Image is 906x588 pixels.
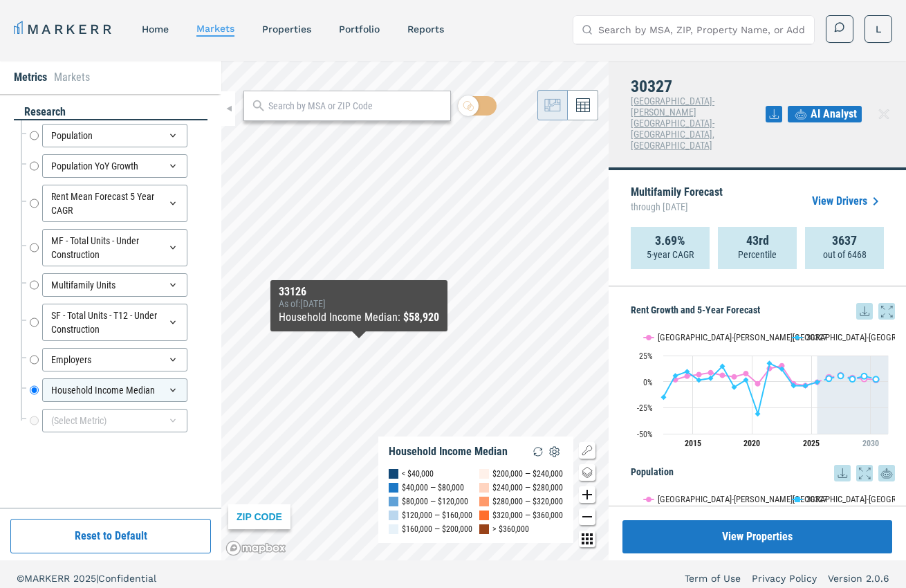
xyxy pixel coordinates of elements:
a: properties [262,24,311,35]
path: Thursday, 28 Jun, 20:00, -5.34. 30327. [732,384,737,389]
h5: Population [631,465,895,481]
path: Friday, 28 Jun, 20:00, 2.35. 30327. [873,376,879,382]
p: Percentile [738,248,777,261]
button: Show/Hide Legend Map Button [579,442,595,459]
div: 33126 [279,286,439,298]
canvas: Map [221,61,609,560]
span: MARKERR [24,573,73,584]
a: Mapbox logo [225,540,286,556]
button: Other options map button [579,531,595,547]
a: View Drivers [812,193,884,210]
button: Show Atlanta-Sandy Springs-Roswell, GA [644,494,778,504]
h5: Rent Growth and 5-Year Forecast [631,303,895,320]
button: Reset to Default [10,519,211,553]
button: L [865,15,892,43]
span: AI Analyst [811,106,857,122]
a: Portfolio [339,24,380,35]
div: Rent Mean Forecast 5 Year CAGR [42,185,187,222]
span: 2025 | [73,573,98,584]
b: $58,920 [403,311,439,324]
text: 25% [639,351,653,361]
div: research [14,104,207,120]
li: Markets [54,69,90,86]
tspan: 2025 [803,439,820,448]
path: Friday, 28 Jun, 20:00, 1.68. 30327. [743,377,749,383]
div: Population [42,124,187,147]
h4: 30327 [631,77,766,95]
path: Wednesday, 28 Jun, 20:00, 2.36. 30327. [850,376,856,382]
button: Show 30327 [793,494,829,504]
button: Zoom out map button [579,508,595,525]
path: Monday, 28 Jun, 20:00, 17.49. 30327. [767,360,773,366]
div: $120,000 — $160,000 [402,508,472,522]
path: Thursday, 28 Jun, 20:00, 5.33. 30327. [862,373,867,378]
div: $280,000 — $320,000 [492,495,563,508]
div: Household Income Median [42,378,187,402]
a: home [142,24,169,35]
path: Sunday, 28 Jun, 20:00, 2.85. 30327. [826,376,832,381]
tspan: 2020 [743,439,760,448]
path: Monday, 28 Jun, 20:00, 5.63. 30327. [838,373,844,378]
span: through [DATE] [631,198,723,216]
text: 0% [643,378,653,387]
input: Search by MSA, ZIP, Property Name, or Address [598,16,806,44]
a: Version 2.0.6 [828,571,889,585]
strong: 3.69% [655,234,685,248]
svg: Interactive chart [631,320,895,458]
div: Population YoY Growth [42,154,187,178]
text: -50% [637,430,653,439]
div: Household Income Median [389,445,508,459]
span: [GEOGRAPHIC_DATA]-[PERSON_NAME][GEOGRAPHIC_DATA]-[GEOGRAPHIC_DATA], [GEOGRAPHIC_DATA] [631,95,714,151]
input: Search by MSA or ZIP Code [268,99,443,113]
strong: 43rd [746,234,769,248]
path: Friday, 28 Jun, 20:00, 5.62. 30327. [673,373,678,378]
div: ZIP CODE [228,504,290,529]
path: Tuesday, 28 Jun, 20:00, 12.06. 30327. [779,366,785,371]
button: Show 30327 [793,332,829,342]
img: Settings [546,443,563,460]
div: $160,000 — $200,000 [402,522,472,536]
a: MARKERR [14,19,114,39]
a: Term of Use [685,571,741,585]
path: Sunday, 28 Jun, 20:00, 1.39. 30327. [696,377,702,383]
div: $40,000 — $80,000 [402,481,464,495]
div: $200,000 — $240,000 [492,467,563,481]
path: Sunday, 28 Jun, 20:00, -30.91. 30327. [755,411,761,416]
tspan: 2015 [685,439,701,448]
p: out of 6468 [823,248,867,261]
path: Saturday, 28 Jun, 20:00, 9.57. 30327. [685,369,690,374]
path: Thursday, 28 Jun, 20:00, -14.99. 30327. [661,394,667,400]
div: MF - Total Units - Under Construction [42,229,187,266]
img: Reload Legend [530,443,546,460]
span: Confidential [98,573,156,584]
p: Multifamily Forecast [631,187,723,216]
button: Change style map button [579,464,595,481]
path: Saturday, 28 Jun, 20:00, -0.49. 30327. [815,379,820,385]
div: $80,000 — $120,000 [402,495,468,508]
a: reports [407,24,444,35]
span: L [876,22,881,36]
li: Metrics [14,69,47,86]
path: Wednesday, 28 Jun, 20:00, -3.88. 30327. [791,383,797,388]
strong: 3637 [832,234,857,248]
div: Employers [42,348,187,371]
button: AI Analyst [788,106,862,122]
button: Zoom in map button [579,486,595,503]
text: -25% [637,403,653,413]
button: View Properties [622,520,892,553]
a: Privacy Policy [752,571,817,585]
path: Tuesday, 28 Jun, 20:00, 3.29. 30327. [708,375,714,380]
div: $240,000 — $280,000 [492,481,563,495]
div: (Select Metric) [42,409,187,432]
path: Wednesday, 28 Jun, 20:00, 14.65. 30327. [720,363,725,369]
div: $320,000 — $360,000 [492,508,563,522]
span: © [17,573,24,584]
button: Show Atlanta-Sandy Springs-Roswell, GA [644,332,778,342]
div: As of : [DATE] [279,298,439,309]
p: 5-year CAGR [647,248,694,261]
div: SF - Total Units - T12 - Under Construction [42,304,187,341]
div: Rent Growth and 5-Year Forecast. Highcharts interactive chart. [631,320,895,458]
path: Friday, 28 Jun, 20:00, -4. 30327. [803,383,808,388]
a: markets [196,23,234,34]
